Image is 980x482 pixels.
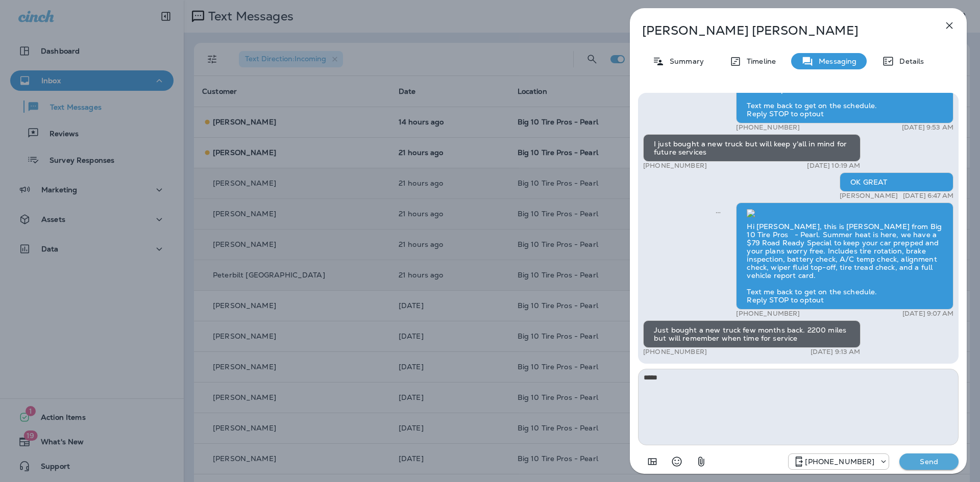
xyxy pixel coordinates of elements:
[643,320,861,348] div: Just bought a new truck few months back. 2200 miles but will remember when time for service
[747,209,755,217] img: twilio-download
[805,458,874,466] p: [PHONE_NUMBER]
[902,123,953,132] p: [DATE] 9:53 AM
[807,162,860,170] p: [DATE] 10:19 AM
[643,162,707,170] p: [PHONE_NUMBER]
[642,23,921,38] p: [PERSON_NAME] [PERSON_NAME]
[742,57,776,65] p: Timeline
[908,457,950,466] p: Send
[642,451,663,472] button: Add in a premade template
[716,207,721,216] span: Sent
[736,310,800,318] p: [PHONE_NUMBER]
[840,172,953,192] div: OK GREAT
[667,451,687,472] button: Select an emoji
[643,134,861,162] div: I just bought a new truck but will keep y'all in mind for future services
[903,192,953,200] p: [DATE] 6:47 AM
[789,455,889,468] div: +1 (601) 647-4599
[811,348,861,356] p: [DATE] 9:13 AM
[643,348,707,356] p: [PHONE_NUMBER]
[814,57,856,65] p: Messaging
[736,202,953,310] div: Hi [PERSON_NAME], this is [PERSON_NAME] from Big 10 Tire Pros - Pearl. Summer heat is here, we ha...
[736,123,800,132] p: [PHONE_NUMBER]
[899,453,959,470] button: Send
[665,57,704,65] p: Summary
[894,57,924,65] p: Details
[840,192,898,200] p: [PERSON_NAME]
[902,310,953,318] p: [DATE] 9:07 AM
